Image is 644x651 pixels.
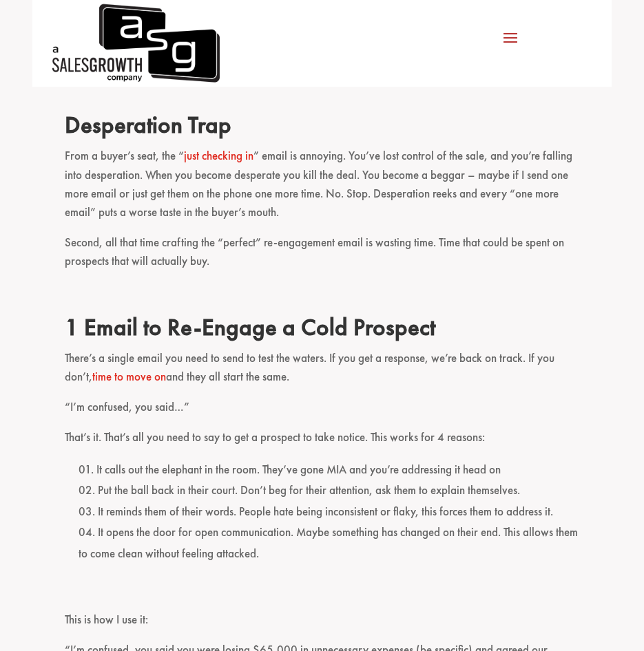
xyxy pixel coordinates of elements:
[79,480,580,501] li: Put the ball back in their court. Don’t beg for their attention, ask them to explain themselves.
[79,501,580,522] li: It reminds them of their words. People hate being inconsistent or flaky, this forces them to addr...
[184,148,253,163] a: just checking in
[65,233,580,282] p: Second, all that time crafting the “perfect” re-engagement email is wasting time. Time that could...
[65,398,580,428] p: “I’m confused, you said…”
[65,610,580,641] p: This is how I use it:
[65,349,580,398] p: There’s a single email you need to send to test the waters. If you get a response, we’re back on ...
[65,111,580,147] h2: Desperation Trap
[79,459,580,480] li: It calls out the elephant in the room. They’ve gone MIA and you’re addressing it head on
[65,147,580,233] p: From a buyer’s seat, the “ ” email is annoying. You’ve lost control of the sale, and you’re falli...
[79,522,580,564] li: It opens the door for open communication. Maybe something has changed on their end. This allows t...
[65,428,580,458] p: That’s it. That’s all you need to say to get a prospect to take notice. This works for 4 reasons:
[65,313,580,349] h2: 1 Email to Re-Engage a Cold Prospect
[92,369,166,384] a: time to move on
